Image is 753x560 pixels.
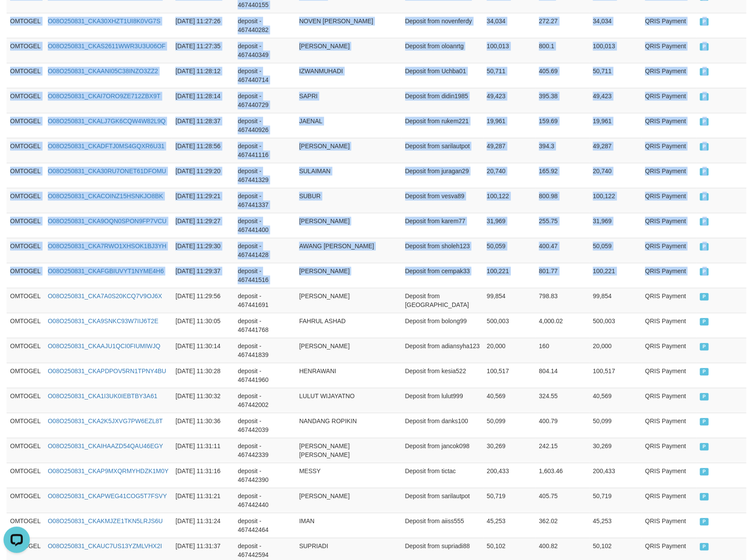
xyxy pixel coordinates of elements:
td: 100,013 [483,38,535,63]
td: Deposit from sholeh123 [402,238,483,263]
td: Deposit from didin1985 [402,88,483,113]
td: [PERSON_NAME] [296,263,401,288]
span: PAID [700,543,709,550]
a: O08O250831_CKA7RWO1XHSOK1BJ3YH [48,243,167,250]
td: [PERSON_NAME] [296,488,401,513]
td: 45,253 [589,513,642,538]
td: [DATE] 11:27:26 [172,13,234,38]
span: PAID [700,443,709,450]
td: [DATE] 11:29:27 [172,213,234,238]
td: deposit - 467441516 [234,263,296,288]
td: Deposit from lulut999 [402,388,483,413]
td: [DATE] 11:31:11 [172,438,234,463]
a: O08O250831_CKA7A0S20KCQ7V9OJ6X [48,292,162,300]
td: [DATE] 11:31:16 [172,463,234,488]
span: PAID [700,193,709,200]
td: deposit - 467441839 [234,338,296,363]
a: O08O250831_CKAAJU1QCI0FIUMIWJQ [48,342,161,350]
td: deposit - 467441691 [234,288,296,313]
td: 20,740 [589,163,642,188]
td: 100,122 [483,188,535,213]
td: QRIS Payment [642,163,696,188]
td: 500,003 [589,313,642,338]
span: PAID [700,168,709,175]
td: 160 [535,338,589,363]
a: O08O250831_CKAIHAAZD54QAU46EGY [48,442,163,449]
td: Deposit from bolong99 [402,313,483,338]
td: OMTOGEL [7,138,44,163]
td: Deposit from Uchba01 [402,63,483,88]
td: QRIS Payment [642,38,696,63]
td: 19,961 [589,113,642,138]
td: AWANG [PERSON_NAME] [296,238,401,263]
td: 49,423 [589,88,642,113]
td: SUBUR [296,188,401,213]
td: deposit - 467440926 [234,113,296,138]
td: 394.3 [535,138,589,163]
td: OMTOGEL [7,63,44,88]
td: 395.38 [535,88,589,113]
td: deposit - 467441960 [234,363,296,388]
td: 255.75 [535,213,589,238]
td: 165.92 [535,163,589,188]
td: QRIS Payment [642,338,696,363]
td: 99,854 [589,288,642,313]
span: PAID [700,243,709,250]
a: O08O250831_CKAANI05C38INZO3ZZ2 [48,68,158,75]
a: O08O250831_CKAS2611WWR3U3U06OF [48,43,165,50]
span: PAID [700,318,709,325]
td: 405.69 [535,63,589,88]
td: deposit - 467441400 [234,213,296,238]
td: 324.55 [535,388,589,413]
span: PAID [700,143,709,150]
td: deposit - 467441768 [234,313,296,338]
td: OMTOGEL [7,388,44,413]
span: PAID [700,468,709,475]
td: OMTOGEL [7,238,44,263]
td: OMTOGEL [7,38,44,63]
td: QRIS Payment [642,13,696,38]
td: Deposit from juragan29 [402,163,483,188]
td: MESSY [296,463,401,488]
td: 100,221 [589,263,642,288]
td: 272.27 [535,13,589,38]
td: Deposit from vesva89 [402,188,483,213]
td: OMTOGEL [7,288,44,313]
td: OMTOGEL [7,113,44,138]
td: [DATE] 11:29:20 [172,163,234,188]
span: PAID [700,393,709,400]
td: [DATE] 11:28:12 [172,63,234,88]
button: Open LiveChat chat widget [4,4,30,30]
td: 100,221 [483,263,535,288]
td: OMTOGEL [7,513,44,538]
td: 99,854 [483,288,535,313]
td: OMTOGEL [7,338,44,363]
td: OMTOGEL [7,363,44,388]
td: OMTOGEL [7,488,44,513]
td: 400.79 [535,413,589,438]
td: Deposit from jancok098 [402,438,483,463]
td: deposit - 467442464 [234,513,296,538]
td: Deposit from tictac [402,463,483,488]
td: Deposit from cempak33 [402,263,483,288]
span: PAID [700,18,709,25]
td: deposit - 467441337 [234,188,296,213]
td: QRIS Payment [642,188,696,213]
td: 159.69 [535,113,589,138]
span: PAID [700,268,709,275]
td: QRIS Payment [642,488,696,513]
td: QRIS Payment [642,213,696,238]
td: [PERSON_NAME] [296,338,401,363]
td: Deposit from [GEOGRAPHIC_DATA] [402,288,483,313]
td: NANDANG ROPIKIN [296,413,401,438]
td: [DATE] 11:29:56 [172,288,234,313]
span: PAID [700,343,709,350]
td: deposit - 467442002 [234,388,296,413]
td: 200,433 [589,463,642,488]
td: Deposit from adiansyha123 [402,338,483,363]
td: OMTOGEL [7,263,44,288]
td: JAENAL [296,113,401,138]
td: SAPRI [296,88,401,113]
td: 801.77 [535,263,589,288]
td: deposit - 467441428 [234,238,296,263]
